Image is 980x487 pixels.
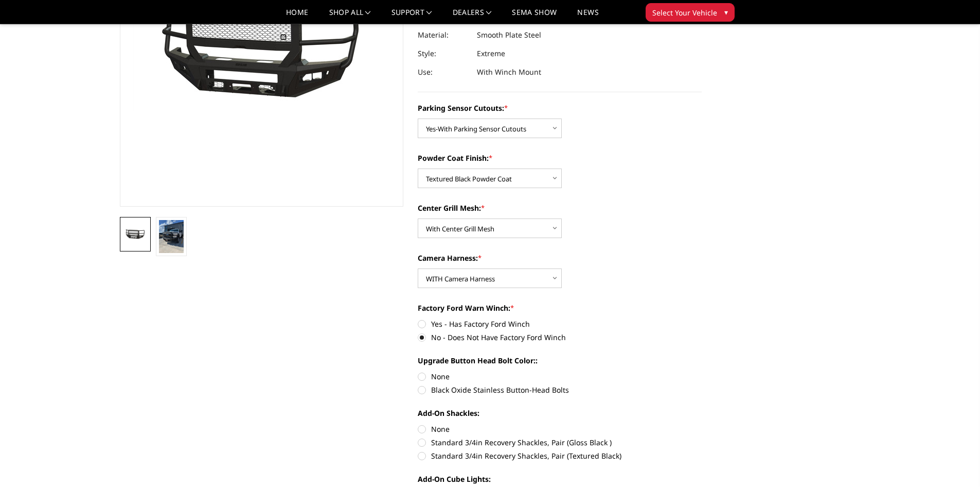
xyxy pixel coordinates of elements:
[418,103,702,113] label: Parking Sensor Cutouts:
[123,229,148,240] img: 2023-2025 Ford F250-350-A2 Series-Extreme Front Bumper (winch mount)
[391,9,432,24] a: Support
[159,220,184,253] img: 2023-2025 Ford F250-350-A2 Series-Extreme Front Bumper (winch mount)
[418,424,702,434] label: None
[418,303,702,313] label: Factory Ford Warn Winch:
[418,332,702,343] label: No - Does Not Have Factory Ford Winch
[929,438,980,487] iframe: Chat Widget
[724,7,728,18] span: ▾
[418,437,702,448] label: Standard 3/4in Recovery Shackles, Pair (Gloss Black )
[418,408,702,418] label: Add-On Shackles:
[512,9,557,24] a: SEMA Show
[477,26,541,44] dd: Smooth Plate Steel
[652,7,717,18] span: Select Your Vehicle
[329,9,371,24] a: shop all
[418,355,702,366] label: Upgrade Button Head Bolt Color::
[477,63,541,81] dd: With Winch Mount
[453,9,492,24] a: Dealers
[418,203,702,213] label: Center Grill Mesh:
[418,450,702,461] label: Standard 3/4in Recovery Shackles, Pair (Textured Black)
[418,318,702,329] label: Yes - Has Factory Ford Winch
[577,9,598,24] a: News
[286,9,308,24] a: Home
[646,3,735,22] button: Select Your Vehicle
[418,26,469,44] dt: Material:
[418,153,702,163] label: Powder Coat Finish:
[418,44,469,63] dt: Style:
[477,44,505,63] dd: Extreme
[418,371,702,382] label: None
[418,253,702,263] label: Camera Harness:
[418,384,702,395] label: Black Oxide Stainless Button-Head Bolts
[418,63,469,81] dt: Use:
[418,474,702,484] label: Add-On Cube Lights:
